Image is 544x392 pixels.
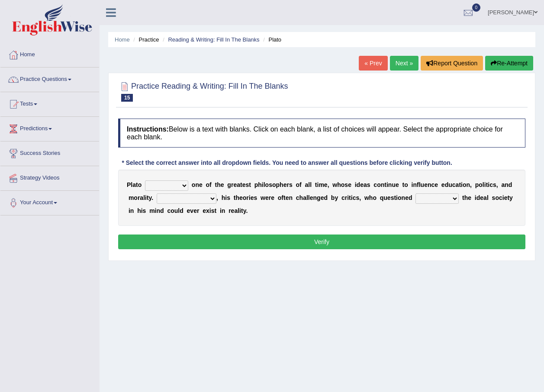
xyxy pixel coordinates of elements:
[488,181,489,188] b: i
[480,194,483,201] b: e
[220,207,222,214] b: i
[463,181,467,188] b: o
[239,194,243,201] b: e
[317,194,321,201] b: g
[118,80,288,102] h2: Practice Reading & Writing: Fill In The Blanks
[459,181,461,188] b: t
[203,207,206,214] b: e
[138,181,142,188] b: o
[464,194,468,201] b: h
[310,194,313,201] b: e
[209,207,211,214] b: i
[387,194,391,201] b: e
[171,207,174,214] b: o
[178,207,180,214] b: l
[492,194,496,201] b: s
[269,181,272,188] b: s
[356,194,359,201] b: s
[249,181,251,188] b: t
[479,181,483,188] b: o
[419,181,421,188] b: l
[129,207,130,214] b: i
[485,56,533,71] button: Re-Attempt
[507,194,509,201] b: t
[251,194,254,201] b: e
[377,181,381,188] b: o
[349,194,351,201] b: t
[483,194,487,201] b: a
[281,194,283,201] b: f
[237,181,240,188] b: a
[467,181,470,188] b: n
[391,194,394,201] b: s
[388,181,392,188] b: n
[243,207,246,214] b: y
[249,194,251,201] b: i
[149,207,155,214] b: m
[168,36,259,43] a: Reading & Writing: Fill In The Blanks
[324,181,328,188] b: e
[132,181,136,188] b: a
[140,194,143,201] b: a
[398,194,402,201] b: o
[483,181,484,188] b: l
[489,181,493,188] b: c
[386,181,388,188] b: i
[296,194,299,201] b: c
[217,181,221,188] b: h
[222,207,225,214] b: n
[180,207,183,214] b: d
[115,36,130,43] a: Home
[241,207,243,214] b: t
[272,181,276,188] b: o
[206,207,209,214] b: x
[240,181,242,188] b: t
[131,35,159,44] li: Practice
[470,181,472,188] b: ,
[289,181,293,188] b: s
[486,181,488,188] b: t
[321,194,324,201] b: e
[493,181,496,188] b: s
[428,181,431,188] b: n
[283,194,286,201] b: t
[278,194,282,201] b: o
[195,181,199,188] b: n
[280,181,283,188] b: h
[313,194,317,201] b: n
[276,181,280,188] b: p
[417,181,419,188] b: f
[149,194,152,201] b: y
[341,181,345,188] b: o
[121,94,133,102] span: 15
[141,207,143,214] b: i
[229,207,231,214] b: r
[409,194,412,201] b: d
[235,194,239,201] b: h
[402,194,406,201] b: n
[360,181,364,188] b: e
[324,194,328,201] b: d
[396,194,398,201] b: i
[254,181,258,188] b: p
[396,181,399,188] b: e
[222,194,225,201] b: h
[216,194,218,201] b: ,
[131,181,132,188] b: l
[254,194,257,201] b: s
[380,194,384,201] b: q
[394,194,396,201] b: t
[431,181,435,188] b: c
[271,194,274,201] b: e
[373,194,377,201] b: o
[118,235,525,249] button: Verify
[332,181,337,188] b: w
[127,181,131,188] b: P
[445,181,449,188] b: d
[347,194,349,201] b: i
[143,194,145,201] b: l
[174,207,178,214] b: u
[355,181,357,188] b: i
[392,181,396,188] b: u
[475,181,479,188] b: p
